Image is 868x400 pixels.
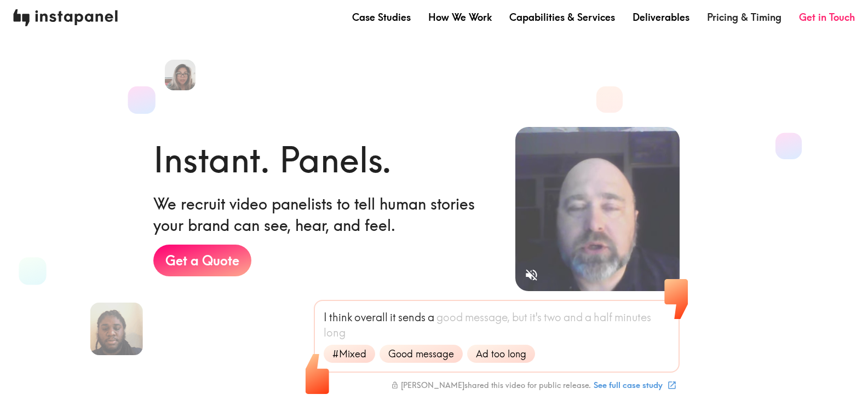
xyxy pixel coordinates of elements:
span: and [564,310,583,325]
span: half [594,310,612,325]
span: message, [465,310,510,325]
span: long [324,325,346,340]
a: Get in Touch [799,10,855,24]
button: Sound is off [520,263,543,287]
span: but [512,310,527,325]
span: a [428,310,434,325]
a: Deliverables [633,10,689,24]
span: think [329,310,352,325]
a: Case Studies [352,10,411,24]
h6: We recruit video panelists to tell human stories your brand can see, hear, and feel. [153,193,497,236]
span: it's [530,310,542,325]
span: #Mixed [326,347,373,361]
span: sends [398,310,426,325]
span: a [585,310,591,325]
div: [PERSON_NAME] shared this video for public release. [391,380,591,390]
span: minutes [614,310,651,325]
span: two [544,310,561,325]
span: Ad too long [469,347,533,361]
a: Pricing & Timing [707,10,781,24]
span: I [324,310,327,325]
img: Aileen [165,60,196,90]
h1: Instant. Panels. [153,135,392,184]
img: instapanel [13,9,118,26]
a: How We Work [428,10,492,24]
a: Get a Quote [153,245,251,276]
span: Good message [382,347,461,361]
a: See full case study [591,376,679,395]
span: it [390,310,396,325]
span: good [436,310,463,325]
a: Capabilities & Services [509,10,615,24]
img: Bill [90,303,143,355]
span: overall [354,310,388,325]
